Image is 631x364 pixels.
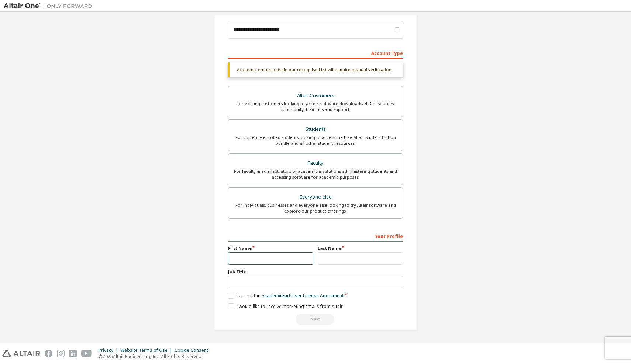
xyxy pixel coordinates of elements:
[2,350,40,357] img: altair_logo.svg
[233,91,398,101] div: Altair Customers
[57,350,65,357] img: instagram.svg
[233,134,398,146] div: For currently enrolled students looking to access the free Altair Student Edition bundle and all ...
[228,314,403,325] div: Please wait while checking email ...
[99,347,120,353] div: Privacy
[233,124,398,134] div: Students
[233,158,398,168] div: Faculty
[228,303,343,309] label: I would like to receive marketing emails from Altair
[228,62,403,77] div: Academic emails outside our recognised list will require manual verification.
[228,245,313,251] label: First Name
[228,269,403,275] label: Job Title
[120,347,175,353] div: Website Terms of Use
[81,350,92,357] img: youtube.svg
[45,350,52,357] img: facebook.svg
[69,350,77,357] img: linkedin.svg
[233,168,398,180] div: For faculty & administrators of academic institutions administering students and accessing softwa...
[233,202,398,214] div: For individuals, businesses and everyone else looking to try Altair software and explore our prod...
[318,245,403,251] label: Last Name
[228,47,403,59] div: Account Type
[228,293,344,299] label: I accept the
[99,353,213,360] p: © 2025 Altair Engineering, Inc. All Rights Reserved.
[228,230,403,242] div: Your Profile
[233,101,398,112] div: For existing customers looking to access software downloads, HPC resources, community, trainings ...
[233,192,398,202] div: Everyone else
[175,347,213,353] div: Cookie Consent
[4,2,96,10] img: Altair One
[262,293,344,299] a: Academic End-User License Agreement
